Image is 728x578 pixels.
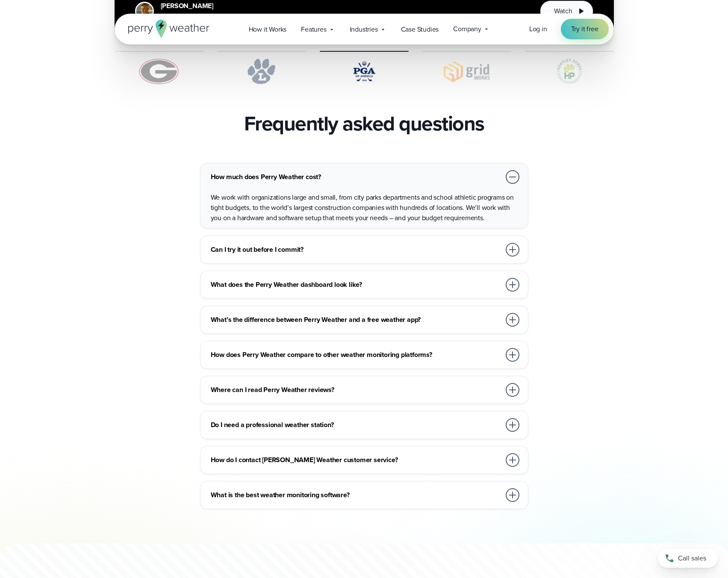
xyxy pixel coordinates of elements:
h3: What is the best weather monitoring software? [211,490,501,500]
h3: What does the Perry Weather dashboard look like? [211,280,501,290]
span: Features [301,24,326,35]
span: Call sales [678,553,706,563]
a: Try it free [561,19,609,39]
h3: What’s the difference between Perry Weather and a free weather app? [211,315,501,325]
a: Log in [529,24,547,34]
h3: How does Perry Weather compare to other weather monitoring platforms? [211,350,501,360]
div: Director of Golf & Operations, PGA Frisco [161,11,280,21]
span: Industries [350,24,378,35]
a: Case Studies [394,21,446,38]
h3: How much does Perry Weather cost? [211,172,501,182]
img: Paul Earnest, Director of Golf & Operations, PGA Frisco Headshot [136,3,153,19]
span: Watch [554,6,572,16]
h3: How do I contact [PERSON_NAME] Weather customer service? [211,455,501,465]
a: Call sales [658,549,718,568]
span: Log in [529,24,547,34]
span: Case Studies [401,24,439,35]
a: How it Works [242,21,294,38]
button: Watch [540,0,593,22]
h3: Can I try it out before I commit? [211,245,501,255]
span: Try it free [571,24,598,34]
img: PGA.svg [320,59,409,84]
span: How it Works [249,24,287,35]
h2: Frequently asked questions [244,112,484,136]
img: Gridworks.svg [422,59,511,84]
span: Company [453,24,481,34]
div: [PERSON_NAME] [161,1,280,11]
h3: Do I need a professional weather station? [211,420,501,430]
h3: Where can I read Perry Weather reviews? [211,385,501,395]
p: We work with organizations large and small, from city parks departments and school athletic progr... [211,192,521,223]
